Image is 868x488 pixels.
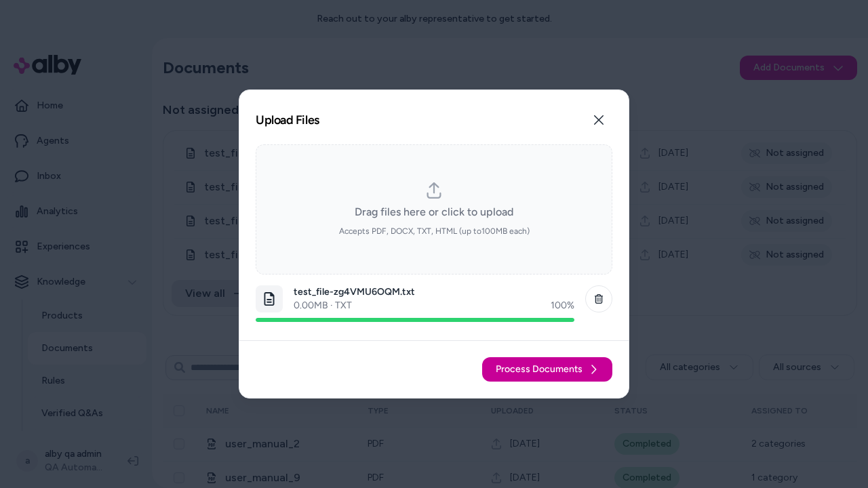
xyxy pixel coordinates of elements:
[551,299,574,312] div: 100 %
[256,280,612,382] ol: dropzone-file-list
[482,357,612,382] button: Process Documents
[256,280,612,327] li: dropzone-file-list-item
[256,144,612,274] div: dropzone
[339,226,530,237] span: Accepts PDF, DOCX, TXT, HTML (up to 100 MB each)
[355,204,513,220] span: Drag files here or click to upload
[294,299,352,312] p: 0.00 MB · TXT
[496,363,583,376] span: Process Documents
[256,114,319,126] h2: Upload Files
[294,285,574,299] p: test_file-zg4VMU6OQM.txt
